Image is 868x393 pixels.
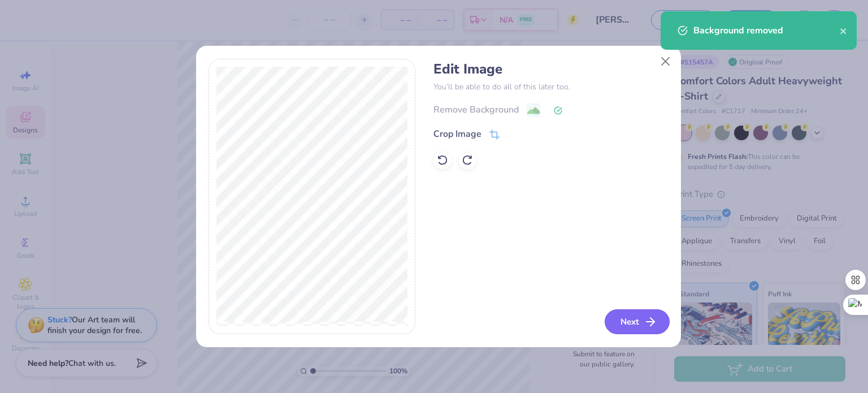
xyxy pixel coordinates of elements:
p: You’ll be able to do all of this later too. [433,81,668,93]
button: Close [654,51,676,72]
div: Background removed [693,24,840,37]
h4: Edit Image [433,61,668,77]
button: close [840,24,848,37]
button: Next [605,309,670,334]
div: Crop Image [433,127,481,141]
